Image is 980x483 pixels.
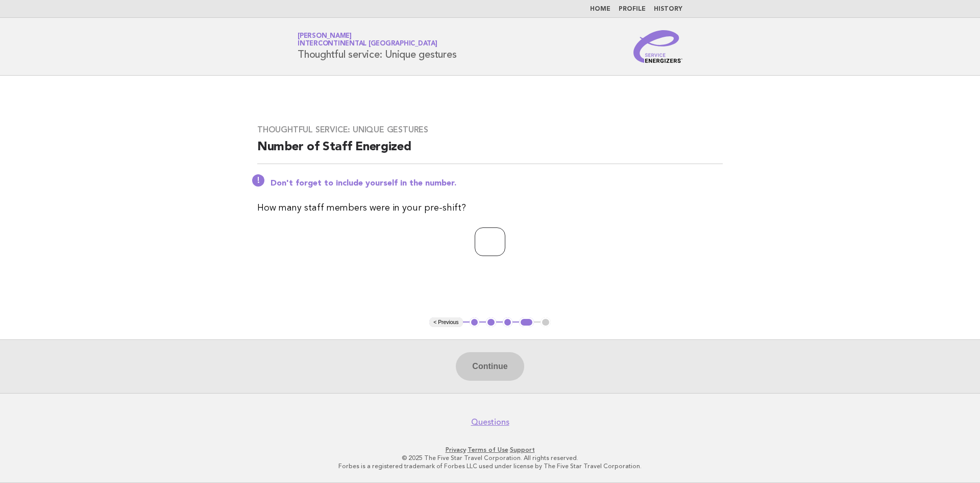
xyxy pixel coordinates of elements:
[257,125,723,135] h3: Thoughtful service: Unique gestures
[503,317,513,328] button: 3
[519,317,534,328] button: 4
[590,6,610,12] a: Home
[429,317,462,328] button: < Previous
[257,201,723,215] p: How many staff members were in your pre-shift?
[486,317,496,328] button: 2
[619,6,646,12] a: Profile
[298,33,456,60] h1: Thoughtful service: Unique gestures
[257,139,723,164] h2: Number of Staff Energized
[471,417,509,427] a: Questions
[178,454,802,462] p: © 2025 The Five Star Travel Corporation. All rights reserved.
[298,41,437,48] span: InterContinental [GEOGRAPHIC_DATA]
[468,446,508,453] a: Terms of Use
[178,462,802,470] p: Forbes is a registered trademark of Forbes LLC used under license by The Five Star Travel Corpora...
[298,33,437,47] a: [PERSON_NAME]InterContinental [GEOGRAPHIC_DATA]
[510,446,535,453] a: Support
[654,6,682,12] a: History
[633,30,682,63] img: Service Energizers
[446,446,466,453] a: Privacy
[178,446,802,454] p: · ·
[470,317,480,328] button: 1
[271,178,723,189] p: Don't forget to include yourself in the number.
